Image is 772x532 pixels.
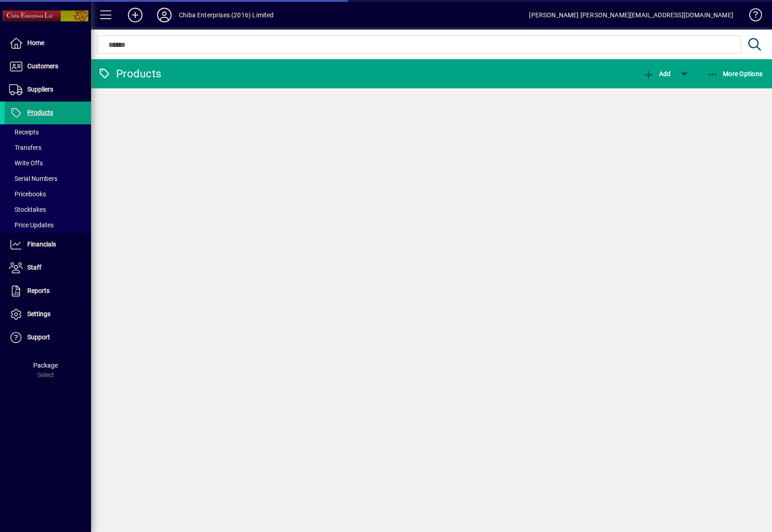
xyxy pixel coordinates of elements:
[5,217,91,233] a: Price Updates
[5,233,91,256] a: Financials
[9,128,39,136] span: Receipts
[643,70,670,77] span: Add
[98,66,161,81] div: Products
[5,140,91,155] a: Transfers
[5,78,91,101] a: Suppliers
[5,202,91,217] a: Stocktakes
[5,124,91,140] a: Receipts
[5,326,91,349] a: Support
[27,86,53,93] span: Suppliers
[179,8,274,22] div: Chiba Enterprises (2016) Limited
[27,109,53,116] span: Products
[27,333,50,341] span: Support
[9,159,43,167] span: Write Offs
[33,362,58,369] span: Package
[27,62,58,70] span: Customers
[150,7,179,23] button: Profile
[27,240,56,248] span: Financials
[9,175,57,182] span: Serial Numbers
[5,32,91,55] a: Home
[5,280,91,302] a: Reports
[641,66,673,82] button: Add
[27,39,44,46] span: Home
[5,256,91,279] a: Staff
[707,70,763,77] span: More Options
[27,310,51,317] span: Settings
[5,171,91,186] a: Serial Numbers
[121,7,150,23] button: Add
[5,55,91,78] a: Customers
[9,206,46,213] span: Stocktakes
[9,190,46,198] span: Pricebooks
[9,144,41,151] span: Transfers
[27,287,50,294] span: Reports
[9,221,54,229] span: Price Updates
[5,303,91,326] a: Settings
[5,186,91,202] a: Pricebooks
[529,8,733,22] div: [PERSON_NAME] [PERSON_NAME][EMAIL_ADDRESS][DOMAIN_NAME]
[705,66,765,82] button: More Options
[5,155,91,171] a: Write Offs
[27,264,41,271] span: Staff
[742,2,761,31] a: Knowledge Base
